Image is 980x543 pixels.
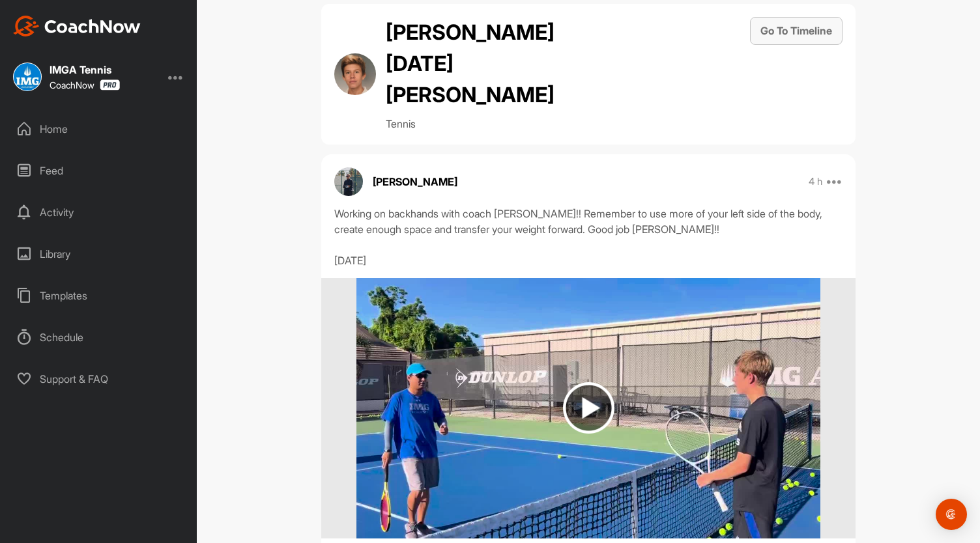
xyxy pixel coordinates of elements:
p: 4 h [809,175,822,188]
img: CoachNow [13,16,141,36]
p: [PERSON_NAME] [373,174,457,189]
div: Feed [7,154,191,187]
div: Templates [7,279,191,312]
h2: [PERSON_NAME] [DATE][PERSON_NAME] [386,17,562,111]
div: CoachNow [50,79,120,90]
p: Tennis [386,116,562,132]
div: Support & FAQ [7,363,191,395]
div: Home [7,113,191,145]
a: Go To Timeline [750,17,843,132]
div: Open Intercom Messenger [936,499,967,530]
img: avatar [334,167,363,196]
div: Schedule [7,321,191,354]
div: Activity [7,196,191,229]
div: Library [7,238,191,270]
button: Go To Timeline [750,17,843,45]
img: avatar [334,53,376,95]
div: IMGA Tennis [50,64,120,75]
img: CoachNow Pro [100,79,120,90]
img: square_fbd24ebe9e7d24b63c563b236df2e5b1.jpg [13,63,42,91]
div: Working on backhands with coach [PERSON_NAME]!! Remember to use more of your left side of the bod... [334,206,843,268]
img: media [356,278,820,538]
img: play [563,382,614,434]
